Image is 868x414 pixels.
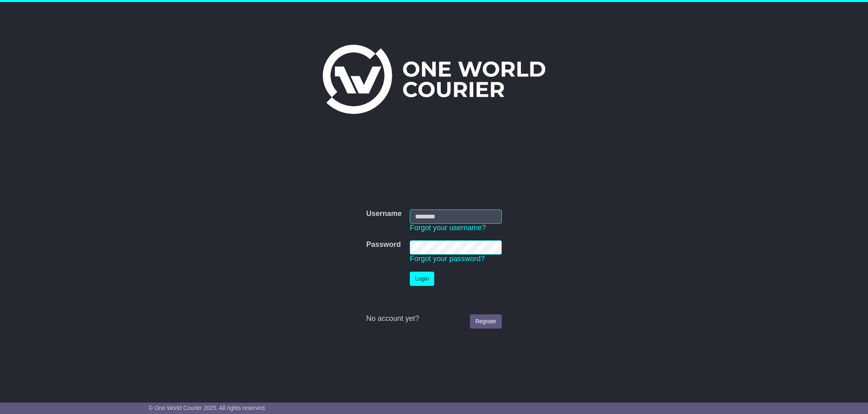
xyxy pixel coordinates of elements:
[366,209,402,218] label: Username
[410,255,485,263] a: Forgot your password?
[149,405,267,411] span: © One World Courier 2025. All rights reserved.
[410,224,486,232] a: Forgot your username?
[410,272,434,286] button: Login
[366,240,401,249] label: Password
[323,45,545,114] img: One World
[470,314,502,329] a: Register
[366,314,502,323] div: No account yet?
